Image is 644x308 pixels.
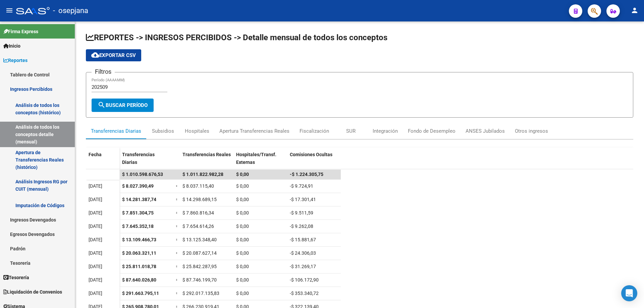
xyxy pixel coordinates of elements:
span: $ 0,00 [236,237,249,242]
span: = [176,197,178,202]
span: $ 25.811.018,78 [122,264,156,269]
div: SUR [346,127,356,135]
span: = [176,210,178,215]
span: Transferencias Diarias [122,152,155,165]
span: $ 292.017.135,83 [182,291,219,296]
span: - osepjana [53,3,88,18]
span: = [176,277,178,283]
span: -$ 1.224.305,75 [290,172,323,177]
h3: Filtros [92,67,115,76]
span: $ 0,00 [236,183,249,189]
span: Exportar CSV [91,52,136,58]
div: Hospitales [185,127,209,135]
span: [DATE] [89,183,102,189]
span: Reportes [3,57,28,64]
span: $ 7.851.304,75 [122,210,154,215]
span: = [176,291,178,296]
span: -$ 31.269,17 [290,264,316,269]
span: -$ 24.306,03 [290,250,316,256]
span: $ 0,00 [236,224,249,229]
button: Buscar Período [92,99,154,112]
span: Inicio [3,42,20,50]
span: $ 7.654.614,26 [182,224,214,229]
span: REPORTES -> INGRESOS PERCIBIDOS -> Detalle mensual de todos los conceptos [86,33,387,42]
span: [DATE] [89,264,102,269]
span: $ 7.645.352,18 [122,224,154,229]
div: Otros ingresos [515,127,548,135]
div: Open Intercom Messenger [621,285,637,301]
span: [DATE] [89,291,102,296]
span: $ 0,00 [236,172,249,177]
div: Subsidios [152,127,174,135]
span: Comisiones Ocultas [290,152,332,157]
span: $ 1.011.822.982,28 [182,172,223,177]
span: [DATE] [89,210,102,215]
span: $ 25.842.287,95 [182,264,217,269]
span: = [176,237,178,242]
span: $ 20.087.627,14 [182,250,217,256]
span: Fecha [89,152,102,157]
span: $ 14.281.387,74 [122,197,156,202]
span: $ 20.063.321,11 [122,250,156,256]
span: -$ 9.511,59 [290,210,313,215]
div: Fondo de Desempleo [408,127,455,135]
span: $ 0,00 [236,264,249,269]
span: [DATE] [89,250,102,256]
span: [DATE] [89,277,102,283]
span: $ 8.027.390,49 [122,183,154,189]
span: $ 0,00 [236,291,249,296]
span: $ 291.663.795,11 [122,291,159,296]
span: $ 0,00 [236,277,249,283]
span: = [176,183,178,189]
mat-icon: cloud_download [91,51,99,59]
span: -$ 353.340,72 [290,291,319,296]
span: -$ 9.262,08 [290,224,313,229]
mat-icon: menu [5,6,13,14]
span: = [176,250,178,256]
mat-icon: search [98,101,106,109]
span: Buscar Período [98,102,148,108]
span: -$ 17.301,41 [290,197,316,202]
span: Liquidación de Convenios [3,288,62,296]
div: Transferencias Diarias [91,127,141,135]
span: $ 13.109.466,73 [122,237,156,242]
span: = [176,264,178,269]
span: Tesorería [3,274,29,281]
span: Transferencias Reales [182,152,231,157]
span: Firma Express [3,28,38,35]
div: ANSES Jubilados [466,127,505,135]
span: -$ 15.881,67 [290,237,316,242]
span: $ 0,00 [236,250,249,256]
span: [DATE] [89,237,102,242]
span: -$ 9.724,91 [290,183,313,189]
div: Fiscalización [300,127,329,135]
datatable-header-cell: Comisiones Ocultas [287,147,341,176]
span: Hospitales/Transf. Externas [236,152,276,165]
datatable-header-cell: Transferencias Diarias [119,147,173,176]
datatable-header-cell: Fecha [86,147,119,176]
div: Apertura Transferencias Reales [219,127,289,135]
datatable-header-cell: Hospitales/Transf. Externas [233,147,287,176]
mat-icon: person [631,6,639,14]
datatable-header-cell: Transferencias Reales [180,147,233,176]
div: Integración [373,127,398,135]
span: -$ 106.172,90 [290,277,319,283]
span: [DATE] [89,224,102,229]
span: $ 8.037.115,40 [182,183,214,189]
span: $ 1.010.598.676,53 [122,172,163,177]
span: $ 14.298.689,15 [182,197,217,202]
span: $ 0,00 [236,197,249,202]
span: $ 87.746.199,70 [182,277,217,283]
span: $ 13.125.348,40 [182,237,217,242]
span: [DATE] [89,197,102,202]
button: Exportar CSV [86,49,141,61]
span: $ 0,00 [236,210,249,215]
span: $ 7.860.816,34 [182,210,214,215]
span: = [176,224,178,229]
span: $ 87.640.026,80 [122,277,156,283]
